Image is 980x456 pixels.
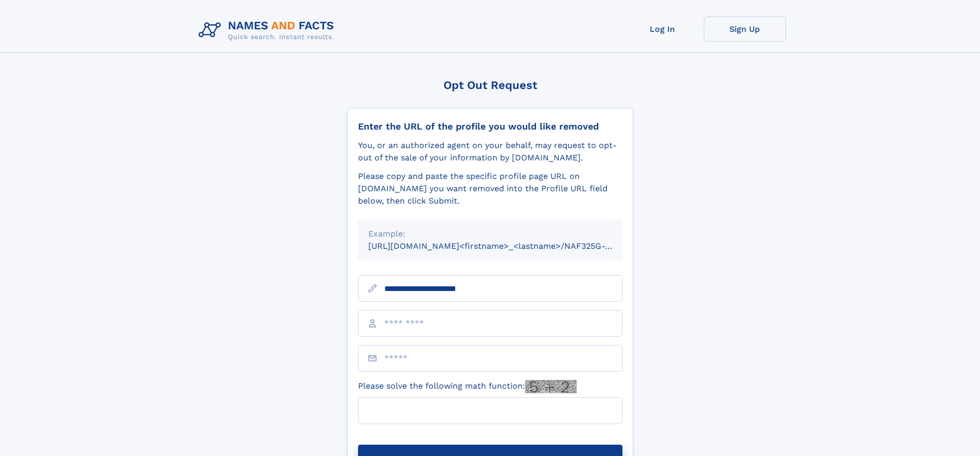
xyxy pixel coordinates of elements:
div: Example: [368,228,612,240]
small: [URL][DOMAIN_NAME]<firstname>_<lastname>/NAF325G-xxxxxxxx [368,241,642,251]
div: Opt Out Request [347,79,633,92]
a: Log In [621,16,704,42]
div: You, or an authorized agent on your behalf, may request to opt-out of the sale of your informatio... [358,139,622,164]
div: Please copy and paste the specific profile page URL on [DOMAIN_NAME] you want removed into the Pr... [358,170,622,207]
img: Logo Names and Facts [194,16,343,44]
a: Sign Up [704,16,786,42]
label: Please solve the following math function: [358,380,577,393]
div: Enter the URL of the profile you would like removed [358,121,622,132]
